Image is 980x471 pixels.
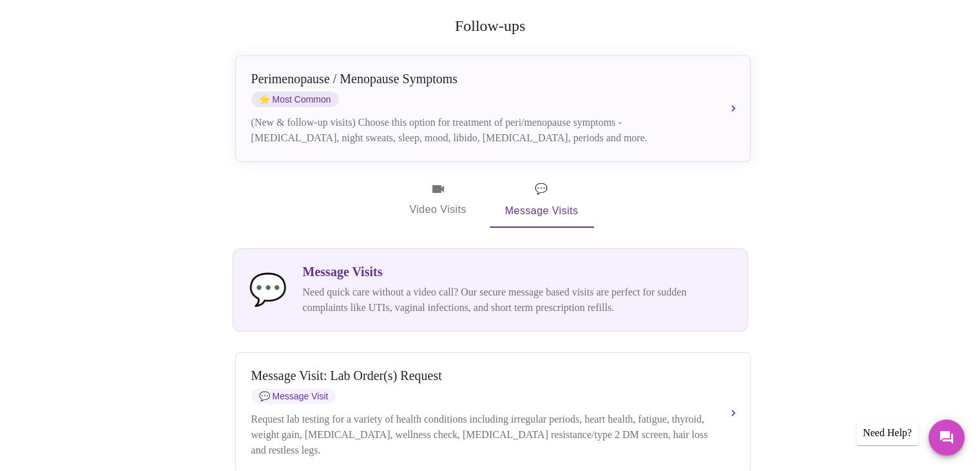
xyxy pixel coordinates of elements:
span: Most Common [251,92,339,107]
h3: Message Visits [303,265,732,279]
button: Perimenopause / Menopause SymptomsstarMost Common(New & follow-up visits) Choose this option for ... [235,55,751,162]
h2: Follow-ups [233,17,748,35]
span: message [249,272,287,306]
div: Perimenopause / Menopause Symptoms [251,72,709,86]
span: message [259,391,270,401]
span: Video Visits [402,181,474,219]
div: Message Visit: Lab Order(s) Request [251,368,709,383]
span: Message Visits [505,180,579,220]
div: Need Help? [856,421,918,445]
p: Need quick care without a video call? Our secure message based visits are perfect for sudden comp... [303,285,732,316]
button: Messages [928,419,965,456]
div: Request lab testing for a variety of health conditions including irregular periods, heart health,... [251,412,709,458]
span: star [259,94,270,105]
span: message [535,180,548,198]
div: (New & follow-up visits) Choose this option for treatment of peri/menopause symptoms - [MEDICAL_D... [251,115,709,146]
span: Message Visit [251,388,336,404]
